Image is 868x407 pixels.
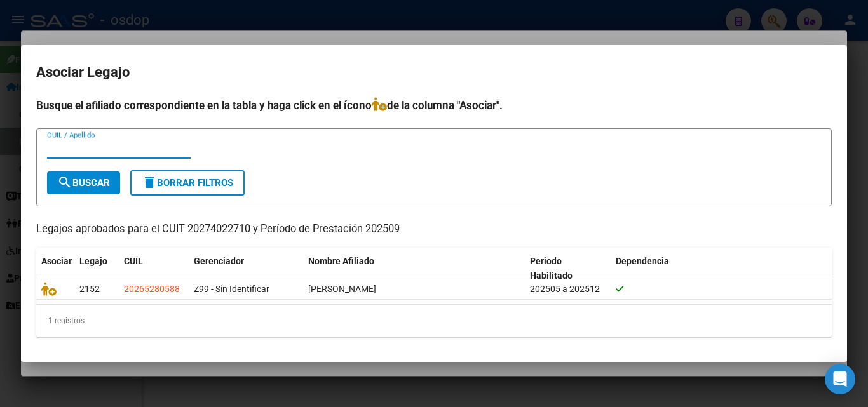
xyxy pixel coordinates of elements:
[525,248,611,290] datatable-header-cell: Periodo Habilitado
[142,177,233,189] span: Borrar Filtros
[142,175,157,190] mat-icon: delete
[36,305,832,337] div: 1 registros
[611,248,832,290] datatable-header-cell: Dependencia
[308,284,376,294] span: PERALTA FABIAN MARTIN
[130,170,245,196] button: Borrar Filtros
[530,256,573,281] span: Periodo Habilitado
[616,256,669,266] span: Dependencia
[194,284,269,294] span: Z99 - Sin Identificar
[36,97,832,114] h4: Busque el afiliado correspondiente en la tabla y haga click en el ícono de la columna "Asociar".
[36,222,832,237] p: Legajos aprobados para el CUIT 20274022710 y Período de Prestación 202509
[79,256,107,266] span: Legajo
[119,248,189,290] datatable-header-cell: CUIL
[124,284,180,294] span: 20265280588
[36,248,74,290] datatable-header-cell: Asociar
[303,248,525,290] datatable-header-cell: Nombre Afiliado
[57,177,110,189] span: Buscar
[530,282,606,297] div: 202505 a 202512
[189,248,303,290] datatable-header-cell: Gerenciador
[308,256,374,266] span: Nombre Afiliado
[47,171,120,194] button: Buscar
[79,284,100,294] span: 2152
[825,364,855,394] div: Open Intercom Messenger
[124,256,143,266] span: CUIL
[41,256,72,266] span: Asociar
[36,60,832,84] h2: Asociar Legajo
[74,248,119,290] datatable-header-cell: Legajo
[194,256,244,266] span: Gerenciador
[57,175,72,190] mat-icon: search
